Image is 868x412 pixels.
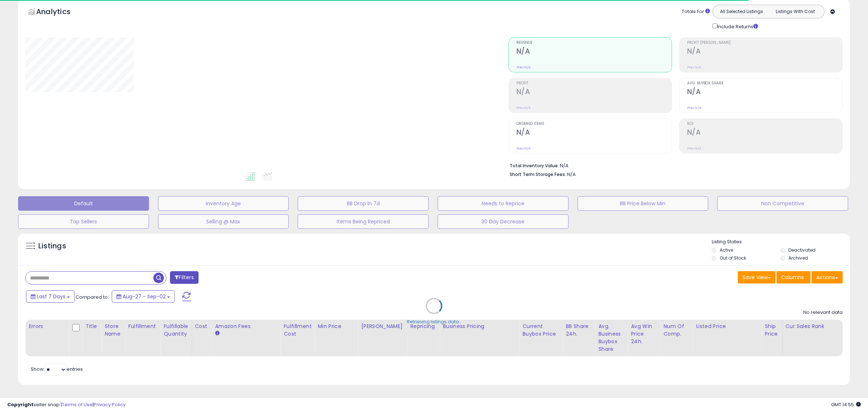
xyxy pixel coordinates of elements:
button: Inventory Age [158,196,289,211]
h2: N/A [687,47,842,57]
span: Profit [516,81,672,85]
button: BB Drop in 7d [298,196,429,211]
h2: N/A [687,88,842,97]
small: Prev: N/A [516,146,531,151]
strong: Copyright [7,401,34,408]
h2: N/A [516,128,672,138]
button: BB Price Below Min [578,196,709,211]
span: Avg. Buybox Share [687,81,842,85]
small: Prev: N/A [516,65,531,70]
span: Profit [PERSON_NAME] [687,41,842,45]
b: Short Term Storage Fees: [510,171,566,177]
small: Prev: N/A [516,106,531,110]
span: Revenue [516,41,672,45]
div: Totals For [682,8,710,15]
h2: N/A [516,88,672,97]
div: seller snap | | [7,402,125,408]
a: Terms of Use [62,401,93,408]
h2: N/A [516,47,672,57]
small: Prev: N/A [687,146,701,151]
button: Top Sellers [18,214,149,229]
button: Non Competitive [717,196,848,211]
small: Prev: N/A [687,106,701,110]
h5: Analytics [36,7,85,18]
button: 30 Day Decrease [438,214,569,229]
div: Retrieving listings data.. [407,319,461,325]
div: Include Returns [707,22,767,30]
span: 2025-09-10 14:55 GMT [831,401,861,408]
h2: N/A [687,128,842,138]
button: Selling @ Max [158,214,289,229]
span: N/A [567,171,576,178]
a: Privacy Policy [94,401,125,408]
button: Needs to Reprice [438,196,569,211]
span: Ordered Items [516,122,672,126]
button: Items Being Repriced [298,214,429,229]
button: Default [18,196,149,211]
b: Total Inventory Value: [510,163,559,169]
small: Prev: N/A [687,65,701,70]
li: N/A [510,161,837,169]
span: ROI [687,122,842,126]
button: All Selected Listings [715,7,769,16]
button: Listings With Cost [768,7,822,16]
